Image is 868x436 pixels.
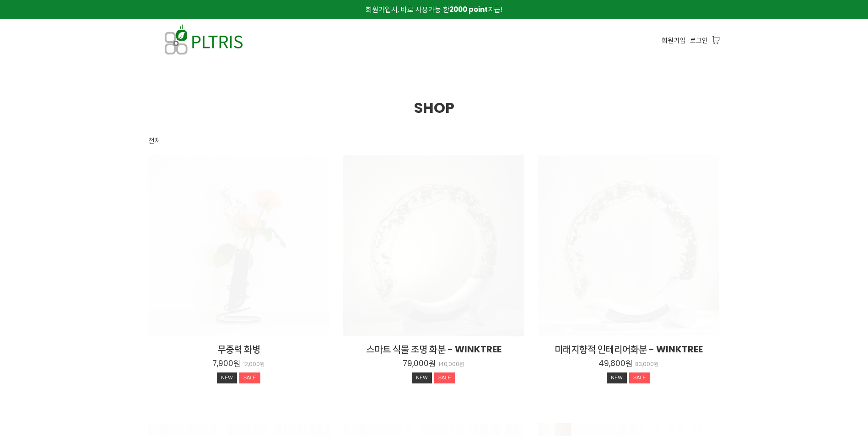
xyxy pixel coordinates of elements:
[629,372,650,383] div: SALE
[414,97,454,118] span: SHOP
[148,343,329,356] h2: 무중력 화병
[343,343,524,386] a: 스마트 식물 조명 화분 - WINKTREE 79,000원 140,000원 NEWSALE
[434,372,455,383] div: SALE
[690,35,708,45] a: 로그인
[412,372,432,383] div: NEW
[343,343,524,356] h2: 스마트 식물 조명 화분 - WINKTREE
[607,372,627,383] div: NEW
[148,343,329,386] a: 무중력 화병 7,900원 12,000원 NEWSALE
[538,343,719,386] a: 미래지향적 인테리어화분 - WINKTREE 49,800원 83,000원 NEWSALE
[243,361,265,368] p: 12,000원
[366,5,502,14] span: 회원가입시, 바로 사용가능 한 지급!
[217,372,237,383] div: NEW
[212,358,240,368] p: 7,900원
[635,361,659,368] p: 83,000원
[598,358,632,368] p: 49,800원
[438,361,464,368] p: 140,000원
[662,35,685,45] a: 회원가입
[148,135,161,146] div: 전체
[449,5,488,14] strong: 2000 point
[538,343,719,356] h2: 미래지향적 인테리어화분 - WINKTREE
[403,358,436,368] p: 79,000원
[239,372,260,383] div: SALE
